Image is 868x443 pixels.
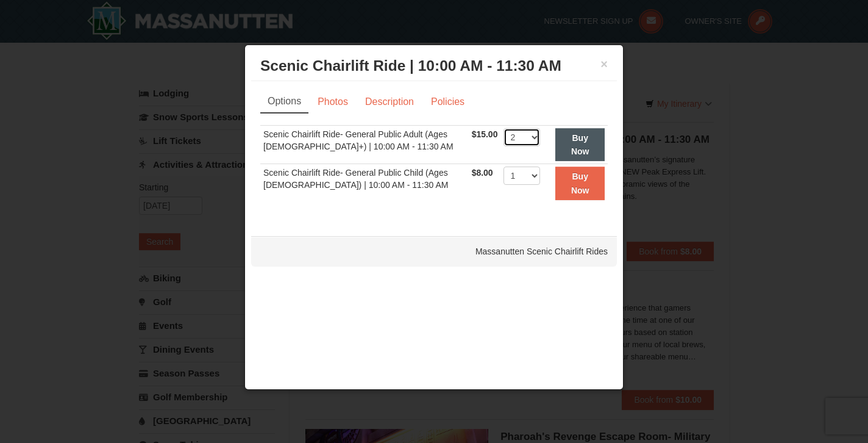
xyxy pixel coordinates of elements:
div: Massanutten Scenic Chairlift Rides [251,236,617,267]
h3: Scenic Chairlift Ride | 10:00 AM - 11:30 AM [260,57,608,75]
strong: Buy Now [571,171,589,195]
a: Description [357,90,422,113]
span: $15.00 [472,129,498,139]
a: Photos [310,90,356,113]
span: $8.00 [472,168,493,178]
strong: Buy Now [571,133,589,156]
button: Buy Now [555,167,605,200]
td: Scenic Chairlift Ride- General Public Child (Ages [DEMOGRAPHIC_DATA]) | 10:00 AM - 11:30 AM [260,164,469,203]
button: Buy Now [555,128,605,162]
td: Scenic Chairlift Ride- General Public Adult (Ages [DEMOGRAPHIC_DATA]+) | 10:00 AM - 11:30 AM [260,125,469,164]
a: Options [260,90,308,113]
a: Policies [423,90,472,113]
button: × [600,58,608,70]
